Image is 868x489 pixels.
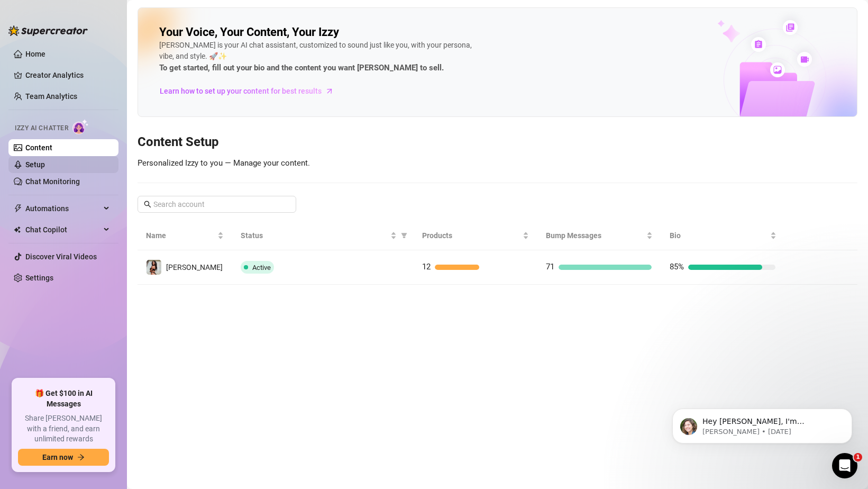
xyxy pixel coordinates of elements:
[72,119,89,134] img: AI Chatter
[422,230,520,241] span: Products
[159,63,444,73] strong: To get started, fill out your bio and the content you want [PERSON_NAME] to sell.
[25,200,100,217] span: Automations
[147,260,161,275] img: Kendra
[661,221,785,250] th: Bio
[401,232,407,239] span: filter
[14,204,22,213] span: thunderbolt
[546,230,644,241] span: Bump Messages
[25,177,80,186] a: Chat Monitoring
[546,262,554,271] span: 71
[159,25,339,40] h2: Your Voice, Your Content, Your Izzy
[414,221,537,250] th: Products
[854,453,862,461] span: 1
[146,230,215,241] span: Name
[18,388,109,409] span: 🎁 Get $100 in AI Messages
[42,453,73,461] span: Earn now
[232,221,414,250] th: Status
[670,262,684,271] span: 85%
[144,201,151,208] span: search
[138,134,857,151] h3: Content Setup
[15,123,68,133] span: Izzy AI Chatter
[159,40,477,75] div: [PERSON_NAME] is your AI chat assistant, customized to sound just like you, with your persona, vi...
[25,274,53,282] a: Settings
[670,230,768,241] span: Bio
[166,263,223,271] span: [PERSON_NAME]
[77,454,85,461] span: arrow-right
[153,198,281,210] input: Search account
[160,85,322,97] span: Learn how to set up your content for best results
[399,228,409,243] span: filter
[14,226,21,233] img: Chat Copilot
[25,221,100,238] span: Chat Copilot
[18,413,109,445] span: Share [PERSON_NAME] with a friend, and earn unlimited rewards
[18,449,109,466] button: Earn nowarrow-right
[25,67,110,84] a: Creator Analytics
[241,230,388,241] span: Status
[159,83,342,99] a: Learn how to set up your content for best results
[25,143,52,152] a: Content
[252,264,271,271] span: Active
[693,8,857,116] img: ai-chatter-content-library-cLFOSyPT.png
[656,386,868,460] iframe: Intercom notifications message
[25,50,45,58] a: Home
[324,86,335,96] span: arrow-right
[422,262,431,271] span: 12
[25,252,97,261] a: Discover Viral Videos
[8,25,88,36] img: logo-BBDzfeDw.svg
[138,158,310,168] span: Personalized Izzy to you — Manage your content.
[138,221,232,250] th: Name
[832,453,857,478] iframe: Intercom live chat
[537,221,661,250] th: Bump Messages
[25,160,45,169] a: Setup
[25,92,77,101] a: Team Analytics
